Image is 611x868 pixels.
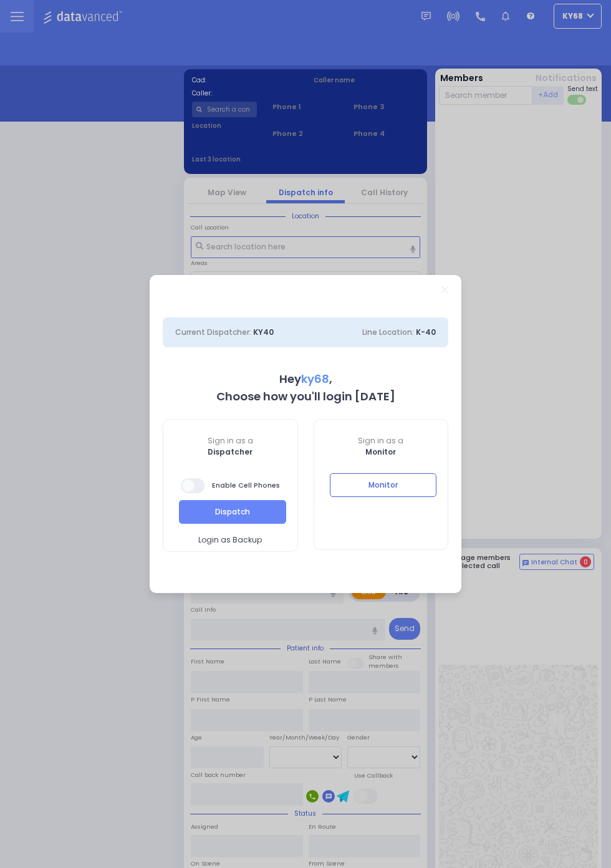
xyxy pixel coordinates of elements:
b: Monitor [365,446,396,457]
span: KY40 [253,327,274,337]
span: Current Dispatcher: [175,327,251,337]
span: Line Location: [362,327,414,337]
span: Sign in as a [314,435,448,446]
span: K-40 [416,327,436,337]
span: ky68 [301,371,329,387]
a: Close [441,286,448,293]
span: Sign in as a [163,435,297,446]
button: Dispatch [179,500,286,524]
span: Login as Backup [198,534,262,546]
b: Choose how you'll login [DATE] [216,388,395,404]
button: Monitor [330,473,437,497]
b: Dispatcher [208,446,253,457]
span: Enable Cell Phones [181,477,280,494]
b: Hey , [279,371,332,387]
